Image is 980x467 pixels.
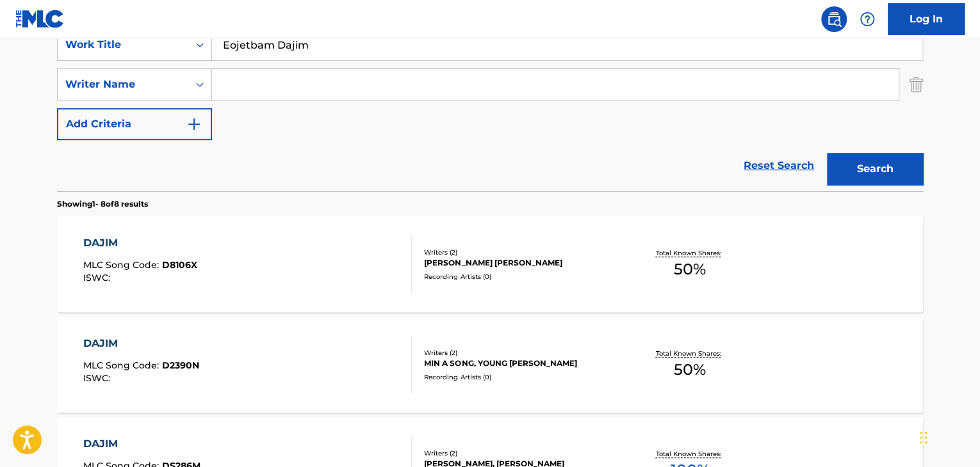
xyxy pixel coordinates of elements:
[920,418,927,457] div: Drag
[65,77,181,92] div: Writer Name
[424,248,617,257] div: Writers ( 2 )
[186,116,202,132] img: 9d2ae6d4665cec9f34b9.svg
[57,198,148,210] p: Showing 1 - 8 of 8 results
[674,358,706,381] span: 50 %
[162,259,197,271] span: D8106X
[888,3,965,35] a: Log In
[162,360,199,371] span: D2390N
[424,358,617,369] div: MIN A SONG, YOUNG [PERSON_NAME]
[854,6,880,32] div: Help
[916,406,980,467] iframe: Chat Widget
[737,152,821,180] a: Reset Search
[15,10,65,28] img: MLC Logo
[424,448,617,458] div: Writers ( 2 )
[826,12,842,27] img: search
[424,257,617,269] div: [PERSON_NAME] [PERSON_NAME]
[424,272,617,281] div: Recording Artists ( 0 )
[424,372,617,382] div: Recording Artists ( 0 )
[83,336,199,351] div: DAJIM
[655,248,724,258] p: Total Known Shares:
[83,259,162,271] span: MLC Song Code :
[83,372,113,384] span: ISWC :
[827,153,923,185] button: Search
[674,258,706,281] span: 50 %
[65,37,181,52] div: Work Title
[83,360,162,371] span: MLC Song Code :
[655,449,724,459] p: Total Known Shares:
[57,216,923,312] a: DAJIMMLC Song Code:D8106XISWC:Writers (2)[PERSON_NAME] [PERSON_NAME]Recording Artists (0)Total Kn...
[655,349,724,358] p: Total Known Shares:
[57,317,923,413] a: DAJIMMLC Song Code:D2390NISWC:Writers (2)MIN A SONG, YOUNG [PERSON_NAME]Recording Artists (0)Tota...
[83,436,200,452] div: DAJIM
[860,12,875,27] img: help
[909,68,923,100] img: Delete Criterion
[57,29,923,191] form: Search Form
[821,6,847,32] a: Public Search
[83,272,113,283] span: ISWC :
[83,235,197,251] div: DAJIM
[57,108,212,140] button: Add Criteria
[424,348,617,358] div: Writers ( 2 )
